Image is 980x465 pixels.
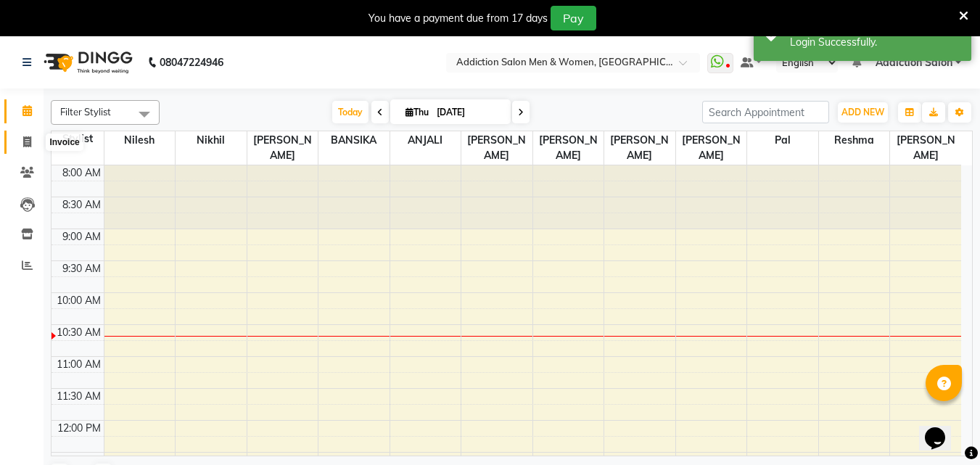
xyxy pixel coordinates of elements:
span: ADD NEW [841,107,884,118]
span: pal [747,131,818,149]
span: [PERSON_NAME] [533,131,604,165]
div: 8:00 AM [59,165,104,181]
span: ANJALI [390,131,461,149]
b: 08047224946 [160,42,223,83]
div: 9:30 AM [59,261,104,276]
input: Search Appointment [702,101,829,123]
div: Login Successfully. [790,35,960,50]
iframe: chat widget [919,407,965,450]
div: 10:30 AM [54,325,104,340]
span: [PERSON_NAME] [604,131,675,165]
span: Today [332,101,368,123]
img: logo [37,42,136,83]
div: 8:30 AM [59,197,104,213]
span: BANSIKA [318,131,390,149]
div: 11:00 AM [54,357,104,372]
span: [PERSON_NAME] [247,131,318,165]
div: 11:30 AM [54,389,104,404]
div: 10:00 AM [54,293,104,308]
button: Pay [551,6,596,30]
span: [PERSON_NAME] [890,131,961,165]
div: 12:00 PM [54,421,104,436]
span: Filter Stylist [60,106,111,118]
span: [PERSON_NAME] [676,131,747,165]
span: [PERSON_NAME] [461,131,532,165]
button: ADD NEW [838,102,888,123]
div: 9:00 AM [59,229,104,244]
span: Addiction Salon [876,55,952,70]
span: Reshma [819,131,890,149]
div: Invoice [46,133,83,151]
span: Nilesh [104,131,176,149]
input: 2025-09-04 [432,102,505,123]
span: Thu [402,107,432,118]
span: Nikhil [176,131,247,149]
div: You have a payment due from 17 days [368,11,548,26]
